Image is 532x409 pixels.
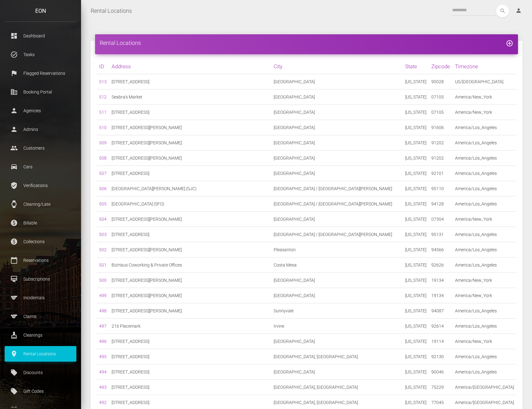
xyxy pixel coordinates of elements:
[453,181,516,196] td: America/Los_Angeles
[99,293,107,298] a: 499
[403,151,429,166] td: [US_STATE]
[99,247,107,252] a: 502
[453,288,516,303] td: America/New_York
[271,105,403,120] td: [GEOGRAPHIC_DATA]
[271,303,403,319] td: Sunnyvale
[429,319,453,334] td: 92614
[429,212,453,227] td: 07304
[5,84,76,100] a: corporate_fare Booking Portal
[5,383,76,399] a: local_offer Gift Codes
[403,196,429,212] td: [US_STATE]
[99,354,107,359] a: 495
[109,380,271,395] td: [STREET_ADDRESS]
[109,288,271,303] td: [STREET_ADDRESS][PERSON_NAME]
[271,89,403,105] td: [GEOGRAPHIC_DATA]
[9,349,72,358] p: Rental Locations
[109,196,271,212] td: [GEOGRAPHIC_DATA] (SFO)
[109,334,271,349] td: [STREET_ADDRESS]
[403,303,429,319] td: [US_STATE]
[429,59,453,74] th: Zipcode
[9,387,72,396] p: Gift Codes
[403,120,429,135] td: [US_STATE]
[403,364,429,380] td: [US_STATE]
[5,365,76,380] a: local_offer Discounts
[5,122,76,137] a: person Admins
[109,135,271,151] td: [STREET_ADDRESS][PERSON_NAME]
[453,242,516,257] td: America/Los_Angeles
[9,50,72,59] p: Tasks
[271,181,403,196] td: [GEOGRAPHIC_DATA] / [GEOGRAPHIC_DATA][PERSON_NAME]
[271,120,403,135] td: [GEOGRAPHIC_DATA]
[453,273,516,288] td: America/New_York
[9,125,72,134] p: Admins
[9,87,72,97] p: Booking Portal
[506,40,513,46] a: add_circle_outline
[429,196,453,212] td: 94128
[429,181,453,196] td: 95110
[9,200,72,209] p: Cleaning/Late
[403,273,429,288] td: [US_STATE]
[9,312,72,321] p: Claims
[429,74,453,89] td: 90028
[109,166,271,181] td: [STREET_ADDRESS]
[403,89,429,105] td: [US_STATE]
[99,278,107,283] a: 500
[109,273,271,288] td: [STREET_ADDRESS][PERSON_NAME]
[403,166,429,181] td: [US_STATE]
[109,319,271,334] td: 216 Placemark
[403,242,429,257] td: [US_STATE]
[9,330,72,340] p: Cleanings
[429,364,453,380] td: 90046
[99,324,107,329] a: 497
[109,181,271,196] td: [GEOGRAPHIC_DATA][PERSON_NAME] (SJC)
[496,5,509,17] button: search
[99,79,107,84] a: 513
[109,303,271,319] td: [STREET_ADDRESS][PERSON_NAME]
[99,156,107,161] a: 508
[271,166,403,181] td: [GEOGRAPHIC_DATA]
[429,257,453,273] td: 92626
[429,273,453,288] td: 19134
[403,334,429,349] td: [US_STATE]
[453,380,516,395] td: America/[GEOGRAPHIC_DATA]
[9,218,72,228] p: Billable
[271,59,403,74] th: City
[403,288,429,303] td: [US_STATE]
[109,212,271,227] td: [STREET_ADDRESS][PERSON_NAME]
[271,135,403,151] td: [GEOGRAPHIC_DATA]
[9,256,72,265] p: Reservations
[429,105,453,120] td: 07105
[99,369,107,374] a: 494
[403,349,429,364] td: [US_STATE]
[403,257,429,273] td: [US_STATE]
[109,151,271,166] td: [STREET_ADDRESS][PERSON_NAME]
[453,196,516,212] td: America/Los_Angeles
[403,212,429,227] td: [US_STATE]
[99,201,107,206] a: 505
[109,59,271,74] th: Address
[99,400,107,405] a: 492
[109,120,271,135] td: [STREET_ADDRESS][PERSON_NAME]
[5,253,76,268] a: calendar_today Reservations
[453,89,516,105] td: America/New_York
[429,288,453,303] td: 19134
[403,319,429,334] td: [US_STATE]
[97,59,109,74] th: ID
[109,257,271,273] td: BizHaus Coworking & Private Offices
[453,334,516,349] td: America/New_York
[9,293,72,302] p: Incidentals
[99,110,107,115] a: 511
[453,120,516,135] td: America/Los_Angeles
[429,166,453,181] td: 92101
[109,105,271,120] td: [STREET_ADDRESS]
[429,227,453,242] td: 95131
[9,368,72,377] p: Discounts
[453,135,516,151] td: America/Los_Angeles
[99,140,107,145] a: 509
[403,59,429,74] th: State
[403,227,429,242] td: [US_STATE]
[99,308,107,313] a: 498
[100,39,513,47] h4: Rental Locations
[5,215,76,231] a: paid Billable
